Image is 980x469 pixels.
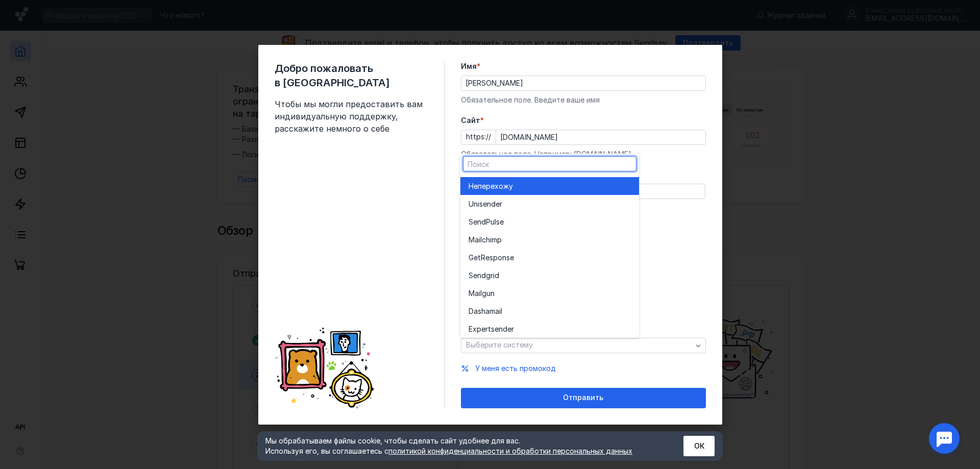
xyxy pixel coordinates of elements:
button: SendPulse [460,213,639,231]
span: r [500,199,502,209]
span: Не [469,181,478,191]
button: ОК [683,436,715,456]
button: Sendgrid [460,266,639,284]
button: Mailchimp [460,231,639,249]
button: Dashamail [460,302,639,320]
span: gun [482,288,495,299]
span: Имя [461,61,477,71]
span: Sendgr [469,270,493,281]
input: Поиск [463,157,636,171]
button: Отправить [461,388,706,408]
span: Unisende [469,199,500,209]
span: G [469,253,474,263]
div: grid [460,175,639,338]
span: Mail [469,288,482,299]
span: e [500,217,504,227]
a: политикой конфиденциальности и обработки персональных данных [388,447,632,455]
span: Выберите систему [466,340,533,349]
span: pertsender [477,324,514,334]
span: Отправить [563,393,603,402]
span: Добро пожаловать в [GEOGRAPHIC_DATA] [275,61,428,90]
span: Cайт [461,115,480,126]
span: У меня есть промокод [475,364,556,373]
span: Ex [469,324,477,334]
button: Неперехожу [460,177,639,195]
button: Unisender [460,195,639,213]
span: Dashamai [469,306,501,316]
button: У меня есть промокод [475,363,556,374]
button: Mailgun [460,284,639,302]
div: Мы обрабатываем файлы cookie, чтобы сделать сайт удобнее для вас. Используя его, вы соглашаетесь c [265,436,658,456]
div: Обязательное поле. Например: [DOMAIN_NAME] [461,149,706,159]
span: id [493,270,499,281]
span: etResponse [474,253,514,263]
button: Выберите систему [461,338,706,353]
span: перехожу [478,181,513,191]
button: Expertsender [460,320,639,338]
span: SendPuls [469,217,500,227]
span: Чтобы мы могли предоставить вам индивидуальную поддержку, расскажите немного о себе [275,98,428,135]
span: l [501,306,502,316]
div: Обязательное поле. Введите ваше имя [461,95,706,105]
span: Mailchim [469,235,497,245]
span: p [497,235,502,245]
button: GetResponse [460,249,639,266]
